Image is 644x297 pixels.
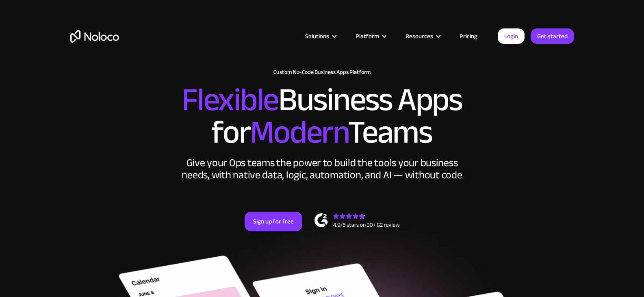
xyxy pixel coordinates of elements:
[295,31,345,41] div: Solutions
[395,31,449,41] div: Resources
[245,212,302,231] a: Sign up for free
[250,102,348,163] span: Modern
[182,69,278,130] span: Flexible
[449,31,488,41] a: Pricing
[70,84,574,149] h2: Business Apps for Teams
[305,31,329,41] div: Solutions
[356,31,379,41] div: Platform
[405,31,433,41] div: Resources
[70,30,119,43] a: home
[531,28,574,44] a: Get started
[180,157,464,181] div: Give your Ops teams the power to build the tools your business needs, with native data, logic, au...
[345,31,395,41] div: Platform
[498,28,525,44] a: Login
